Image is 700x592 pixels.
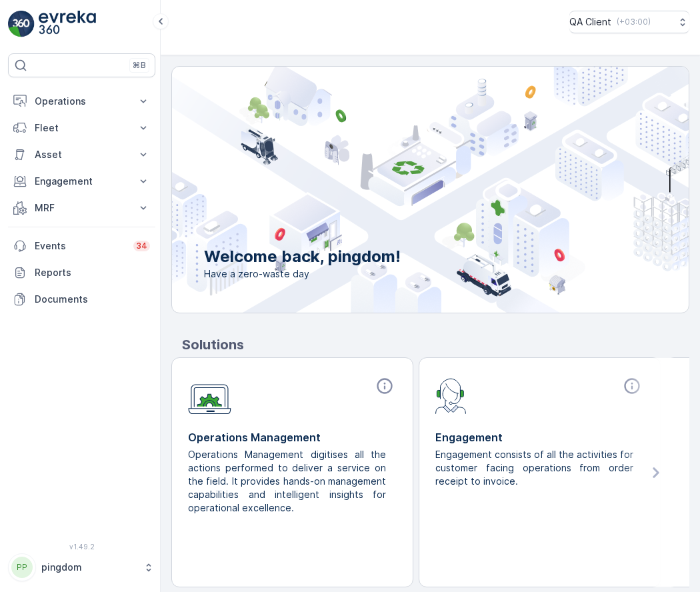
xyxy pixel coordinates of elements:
[8,259,155,286] a: Reports
[8,286,155,313] a: Documents
[35,293,150,306] p: Documents
[35,266,150,279] p: Reports
[435,448,633,488] p: Engagement consists of all the activities for customer facing operations from order receipt to in...
[11,557,33,578] div: PP
[8,141,155,168] button: Asset
[435,429,644,445] p: Engagement
[182,335,689,355] p: Solutions
[617,17,651,27] p: ( +03:00 )
[435,377,467,414] img: module-icon
[188,377,231,415] img: module-icon
[35,239,125,253] p: Events
[188,429,397,445] p: Operations Management
[8,233,155,259] a: Events34
[8,553,155,581] button: PPpingdom
[35,148,129,161] p: Asset
[8,168,155,195] button: Engagement
[35,95,129,108] p: Operations
[188,448,386,515] p: Operations Management digitises all the actions performed to deliver a service on the field. It p...
[8,543,155,551] span: v 1.49.2
[136,241,147,251] p: 34
[35,121,129,135] p: Fleet
[41,561,137,574] p: pingdom
[569,11,689,33] button: QA Client(+03:00)
[35,175,129,188] p: Engagement
[204,246,401,267] p: Welcome back, pingdom!
[39,11,96,37] img: logo_light-DOdMpM7g.png
[569,15,611,29] p: QA Client
[35,201,129,215] p: MRF
[112,67,689,313] img: city illustration
[133,60,146,71] p: ⌘B
[8,11,35,37] img: logo
[204,267,401,281] span: Have a zero-waste day
[8,115,155,141] button: Fleet
[8,88,155,115] button: Operations
[8,195,155,221] button: MRF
